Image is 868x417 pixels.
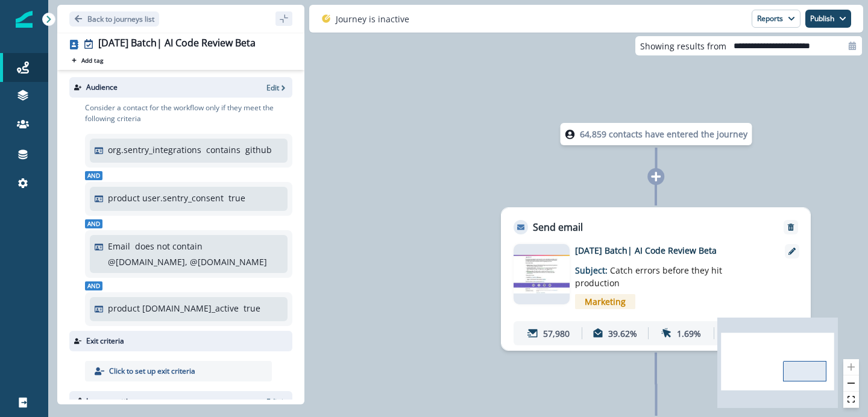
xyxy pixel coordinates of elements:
[85,281,102,290] span: And
[108,143,201,156] p: org.sentry_integrations
[108,302,239,315] p: product [DOMAIN_NAME]_active
[781,223,800,231] button: Remove
[656,353,656,416] g: Edge from 8449de05-7a4c-465e-9b05-8fb5601a0009 to node-add-under-b751f7eb-0656-48bc-b90c-b0044f16...
[69,55,105,65] button: Add tag
[543,327,570,340] p: 57,980
[608,327,637,340] p: 39.62%
[244,302,260,315] p: true
[266,397,279,407] p: Edit
[135,240,203,252] p: does not contain
[575,244,768,257] p: [DATE] Batch| AI Code Review Beta
[108,240,130,252] p: Email
[81,57,103,64] p: Add tag
[69,11,159,27] button: Go back
[86,336,124,346] p: Exit criteria
[109,366,195,377] p: Click to set up exit criteria
[805,10,851,28] button: Publish
[245,143,272,156] p: github
[752,10,800,28] button: Reports
[16,11,33,28] img: Inflection
[87,14,154,24] p: Back to journeys list
[677,327,701,340] p: 1.69%
[533,220,583,234] p: Send email
[266,83,279,93] p: Edit
[575,265,722,289] span: Catch errors before they hit production
[85,219,102,228] span: And
[514,255,570,293] img: email asset unavailable
[86,82,118,93] p: Audience
[85,102,292,124] p: Consider a contact for the workflow only if they meet the following criteria
[501,207,811,351] div: Send emailRemoveemail asset unavailable[DATE] Batch| AI Code Review BetaSubject: Catch errors bef...
[206,143,241,156] p: contains
[580,128,747,140] p: 64,859 contacts have entered the journey
[266,397,288,407] button: Edit
[228,192,245,204] p: true
[275,11,292,26] button: sidebar collapse toggle
[86,396,140,407] p: Journey settings
[336,13,409,25] p: Journey is inactive
[108,256,267,268] p: @[DOMAIN_NAME], @[DOMAIN_NAME]
[108,192,224,204] p: product user.sentry_consent
[85,171,102,180] span: And
[656,148,656,205] g: Edge from node-dl-count to 8449de05-7a4c-465e-9b05-8fb5601a0009
[98,37,256,51] div: [DATE] Batch| AI Code Review Beta
[575,257,726,289] p: Subject:
[266,83,288,93] button: Edit
[541,123,772,145] div: 64,859 contacts have entered the journey
[843,375,859,392] button: zoom out
[575,294,635,309] span: Marketing
[843,392,859,408] button: fit view
[640,40,726,52] p: Showing results from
